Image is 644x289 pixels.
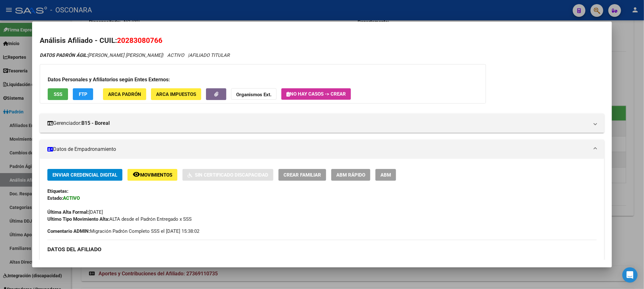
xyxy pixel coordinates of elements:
span: ARCA Padrón [108,91,141,97]
strong: Teléfono Particular: [322,259,364,265]
h3: Datos Personales y Afiliatorios según Entes Externos: [48,76,478,84]
button: SSS [48,88,68,100]
div: Open Intercom Messenger [622,267,638,283]
span: 20283080766 [117,36,162,44]
span: [DATE] [47,209,103,215]
span: ARCA Impuestos [156,91,196,97]
span: Migración Padrón Completo SSS el [DATE] 15:38:02 [47,228,199,235]
strong: Última Alta Formal: [47,209,89,215]
span: 0264155235057 [322,259,397,265]
strong: Estado: [47,195,63,201]
strong: Organismos Ext. [236,92,271,97]
strong: ACTIVO [63,195,80,201]
span: No hay casos -> Crear [286,91,346,97]
mat-panel-title: Datos de Empadronamiento [47,145,589,153]
h3: DATOS DEL AFILIADO [47,246,596,253]
mat-expansion-panel-header: Datos de Empadronamiento [40,140,604,159]
button: No hay casos -> Crear [281,88,351,100]
strong: Ultimo Tipo Movimiento Alta: [47,216,109,222]
span: Sin Certificado Discapacidad [195,172,268,178]
span: Enviar Credencial Digital [52,172,117,178]
button: ABM [375,169,396,181]
span: ABM Rápido [336,172,365,178]
mat-icon: remove_red_eye [133,171,140,178]
i: | ACTIVO | [40,52,230,58]
span: Crear Familiar [284,172,321,178]
button: Crear Familiar [278,169,326,181]
button: ARCA Impuestos [151,88,201,100]
strong: Apellido: [47,259,66,265]
strong: B15 - Boreal [81,119,110,127]
span: [PERSON_NAME] [PERSON_NAME] [47,259,140,265]
h2: Análisis Afiliado - CUIL: [40,35,604,46]
button: Sin Certificado Discapacidad [182,169,273,181]
mat-expansion-panel-header: Gerenciador:B15 - Boreal [40,114,604,133]
button: Organismos Ext. [231,88,277,100]
span: [PERSON_NAME] [PERSON_NAME] [40,52,162,58]
button: ABM Rápido [331,169,370,181]
strong: DATOS PADRÓN ÁGIL: [40,52,88,58]
span: AFILIADO TITULAR [189,52,230,58]
button: FTP [73,88,93,100]
span: ABM [380,172,391,178]
span: ALTA desde el Padrón Entregado x SSS [47,216,192,222]
strong: Etiquetas: [47,188,68,194]
span: FTP [79,91,87,97]
strong: Comentario ADMIN: [47,228,90,234]
button: Enviar Credencial Digital [47,169,122,181]
mat-panel-title: Gerenciador: [47,119,589,127]
button: ARCA Padrón [103,88,146,100]
span: Movimientos [140,172,172,178]
span: SSS [54,91,62,97]
button: Movimientos [127,169,177,181]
